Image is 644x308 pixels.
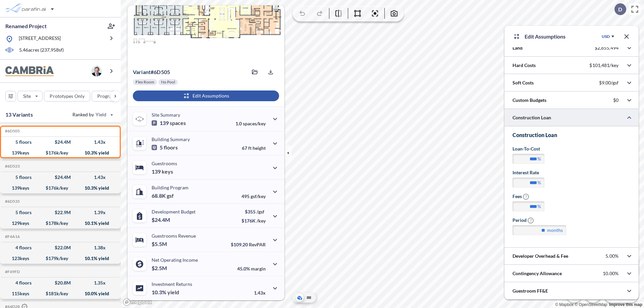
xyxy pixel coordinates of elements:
p: 5.46 acres ( 237,958 sf) [19,47,64,54]
p: $355 [241,209,266,214]
h5: Click to copy the code [4,269,20,274]
p: Custom Budgets [513,97,546,104]
span: ? [528,218,534,224]
p: $176K [241,218,266,224]
a: OpenStreetMap [575,302,607,307]
label: Interest Rate [513,169,539,176]
p: 5.00% [605,253,619,259]
p: No Pool [161,79,175,85]
span: Variant [133,69,151,75]
p: Developer Overhead & Fee [513,253,568,259]
img: BrandImage [5,66,54,76]
label: Loan-to-Cost [513,145,540,152]
a: Improve this map [609,302,642,307]
span: ? [523,194,529,200]
span: floors [164,144,178,151]
p: Prototypes Only [50,93,85,100]
span: Yield [96,111,107,118]
p: Contingency Allowance [513,270,562,277]
label: % [537,203,541,210]
span: /key [257,218,266,224]
h5: Click to copy the code [4,199,20,204]
h3: Construction Loan [513,132,631,138]
span: ft [248,145,252,151]
span: spaces/key [243,121,266,126]
span: gsf/key [251,193,266,199]
p: Land [513,45,523,51]
h5: Click to copy the code [4,234,20,239]
button: Edit Assumptions [133,90,279,101]
button: Ranked by Yield [67,109,117,120]
p: Development Budget [152,209,196,214]
p: Building Summary [152,136,190,142]
p: 5 [152,144,178,151]
p: 10.3% [152,289,179,296]
p: $5.5M [152,241,168,247]
p: Site [23,93,31,100]
p: # 6d505 [133,69,170,75]
div: USD [602,34,610,39]
p: 13 Variants [5,111,33,119]
button: Aerial View [296,294,304,302]
p: Building Program [152,185,189,190]
a: Mapbox homepage [123,298,152,306]
p: $2.5M [152,265,168,271]
button: Site Plan [305,294,313,302]
p: $0 [613,97,619,103]
p: $24.4M [152,217,171,223]
h5: Click to copy the code [4,129,20,133]
img: user logo [91,66,102,76]
p: 139 [152,168,173,175]
p: Guestroom FF&E [513,288,548,294]
p: Guestrooms [152,161,177,166]
label: Fees [513,193,529,200]
p: 68.8K [152,192,174,199]
button: Prototypes Only [44,91,90,102]
p: 67 [242,145,266,151]
p: Renamed Project [5,22,47,30]
label: months [547,227,563,234]
p: Program [97,93,116,100]
p: Soft Costs [513,79,534,86]
p: D [618,6,622,12]
label: % [537,156,541,162]
label: Period [513,217,534,224]
span: gsf [167,192,174,199]
p: Investment Returns [152,281,192,287]
button: Program [92,91,128,102]
span: /gsf [257,209,264,214]
button: Site [17,91,43,102]
p: Guestrooms Revenue [152,233,196,239]
p: Hard Costs [513,62,536,69]
p: Site Summary [152,112,180,118]
span: RevPAR [249,242,266,247]
p: 139 [152,120,186,126]
p: Edit Assumptions [525,33,566,41]
span: keys [162,168,173,175]
span: height [253,145,266,151]
span: spaces [170,120,186,126]
p: $101,481/key [589,62,619,68]
p: 1.43x [254,290,266,296]
h5: Click to copy the code [4,164,20,169]
p: $109.20 [231,242,266,247]
label: % [537,179,541,186]
a: Mapbox [555,302,574,307]
p: Net Operating Income [152,257,198,263]
p: $9.00/gsf [599,80,619,86]
p: [STREET_ADDRESS] [19,35,61,43]
p: 495 [241,193,266,199]
p: 10.00% [603,270,619,276]
span: margin [251,266,266,271]
p: 45.0% [237,266,266,271]
p: 1.0 [235,121,266,126]
p: Flex Room [136,79,154,85]
p: $2,855,494 [595,45,619,51]
span: yield [167,289,179,296]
